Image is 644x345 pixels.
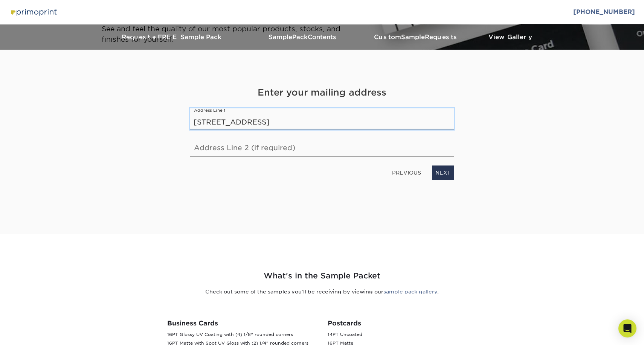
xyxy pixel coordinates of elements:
[473,33,548,41] h3: View Gallery
[360,33,473,41] h3: Custom Requests
[102,24,360,44] p: See and feel the quality of our most popular products, stocks, and finishes for yourself.
[96,24,247,50] a: Request a FREE Sample Pack
[360,24,473,50] a: CustomSampleRequests
[618,319,636,337] div: Open Intercom Messenger
[190,86,454,99] h4: Enter your mailing address
[573,8,635,15] a: [PHONE_NUMBER]
[401,33,425,41] span: Sample
[102,270,542,282] h2: What's in the Sample Packet
[96,33,247,41] h3: Request a FREE Sample Pack
[473,24,548,50] a: View Gallery
[9,7,58,17] img: Primoprint
[167,319,316,327] h3: Business Cards
[383,289,437,295] a: sample pack gallery
[102,288,542,295] p: Check out some of the samples you’ll be receiving by viewing our .
[328,319,477,327] h3: Postcards
[389,167,424,179] a: PREVIOUS
[432,166,454,180] a: NEXT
